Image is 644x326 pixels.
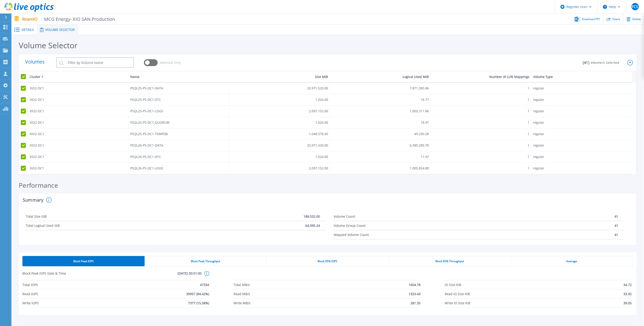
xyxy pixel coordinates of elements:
span: MCG Energy- XIO SAN Production [41,16,115,22]
div: Cluster [30,74,41,80]
div: PSQL25-PS-DC1-DATA [130,87,163,90]
div: 2,097,152.00 [309,110,328,113]
div: 18.97 [421,121,429,125]
span: Block Peak Throughput [191,259,220,263]
span: 47334 [200,280,209,289]
div: XIO2-DC1 [30,121,44,125]
div: Volume Selector [19,41,77,50]
span: Selected Only [160,60,181,65]
div: 49,250.28 [414,132,429,136]
div: 1 [528,132,530,136]
span: 281.35 [410,299,420,307]
p: 41 [615,224,618,227]
span: Block Peak IOPS Date & Time [22,271,112,280]
div: 20,971,520.00 [307,87,328,90]
div: 1,024.00 [315,155,328,159]
span: Total IOPS [22,280,38,289]
div: Logical Used MiB [403,74,429,80]
div: regular [533,98,544,102]
div: 1 [528,87,530,90]
div: Performance [19,182,637,193]
span: 39957 (84.42%) [186,289,209,298]
p: 41 [615,215,618,218]
span: Average [567,259,577,263]
div: 1 [528,121,530,125]
span: 1604.78 [409,280,420,289]
div: regular [533,87,544,90]
h4: Total Size GiB [26,215,47,218]
span: Details [21,28,34,31]
div: PSQL26-PS-DC1-DATA [130,144,163,147]
div: regular [533,167,544,170]
p: Volume/s Selected [591,60,619,65]
div: regular [533,155,544,159]
div: 1,005,311.86 [410,110,429,113]
div: XIO2-DC1 [30,98,44,102]
span: 39.05 [624,299,632,307]
span: Write IO Size KiB [445,299,471,307]
h4: Mapped Volume Count [334,233,369,237]
div: 16.77 [421,98,429,102]
div: 7,871,385.86 [410,87,429,90]
span: Total MB/s [234,280,250,289]
div: regular [533,121,544,125]
span: Block Peak IOPS [73,259,94,263]
span: [DATE] 00:51:00 [112,271,202,280]
div: 1,024.00 [315,121,328,125]
div: 1,005,824.88 [410,167,429,170]
div: XIO2-DC1 [30,87,44,90]
div: Number of LUN Mappings [489,74,530,80]
p: ( 41 ) [583,60,590,65]
span: Write MB/s [234,299,251,307]
span: 7377 (15.58%) [188,299,209,307]
div: 20,971,520.00 [307,144,328,147]
div: XIO2-DC1 [30,132,44,136]
div: PSQL25-PS-DC1-QUORUM [130,121,170,125]
div: PSQL26-PS-DC1-LOGS [130,167,163,170]
span: Write IOPS [22,299,39,307]
p: 188,532.00 [304,215,320,218]
div: PSQL25-PS-DC1-LOGS [130,110,163,113]
span: 1323.43 [409,289,420,298]
div: 6,380,289.78 [410,144,429,147]
div: PSQL26-PS-DC1-DTC [130,155,161,159]
span: 34.72 [624,280,632,289]
span: Block 95% IOPS [318,259,338,263]
div: XIO2-DC1 [30,167,44,170]
div: XIO2-DC1 [30,110,44,113]
span: Volume Selector [45,28,75,31]
div: Volume Type [533,74,553,80]
div: PSQL25-PS-DC1-TEMPDB [130,132,168,136]
h4: Volume Count [334,215,355,218]
div: Size MiB [315,74,328,80]
div: regular [533,132,544,136]
span: Delete [633,18,641,21]
div: 1 [528,110,530,113]
div: 1,048,576.00 [309,132,328,136]
span: 33.92 [624,289,632,298]
div: XIO2-DC1 [30,144,44,147]
div: 1 [528,98,530,102]
h4: Volume Group Count [334,224,366,227]
span: FCS [632,5,638,8]
span: Read IO Size KiB [445,289,470,298]
span: Read IOPS [22,289,38,298]
div: 11.97 [421,155,429,159]
span: IO Size KiB [445,280,461,289]
div: PSQL25-PS-DC1-DTC [130,98,161,102]
div: Name [130,74,139,80]
div: 1,024.00 [315,98,328,102]
span: Block 95% Throughput [436,259,464,263]
div: 1 [528,144,530,147]
p: Volumes [25,59,48,66]
div: regular [533,110,544,113]
div: 2,097,152.00 [309,167,328,170]
div: 1 [528,155,530,159]
input: Filter by Volume name [56,57,134,68]
div: XIO2-DC1 [30,155,44,159]
p: XtremIO [22,16,115,22]
span: Read MB/s [234,289,250,298]
span: Share [613,18,620,21]
div: regular [533,144,544,147]
span: Download PPT [582,18,600,21]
